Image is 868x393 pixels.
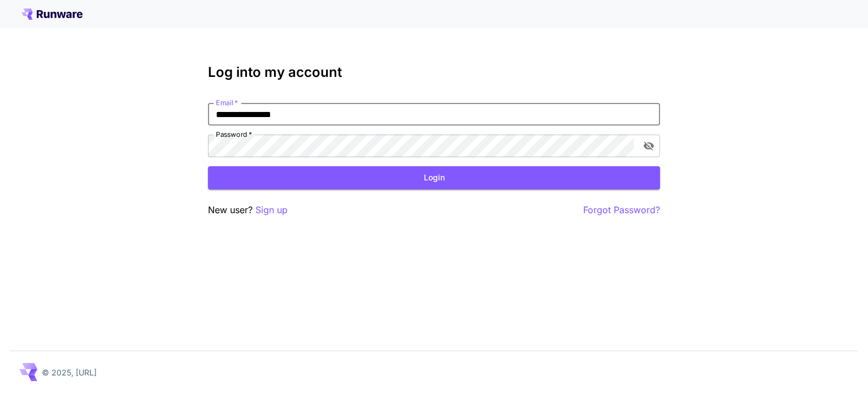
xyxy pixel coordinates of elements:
[583,203,660,217] button: Forgot Password?
[216,98,238,107] label: Email
[216,129,252,139] label: Password
[255,203,288,217] button: Sign up
[639,136,659,156] button: toggle password visibility
[208,203,288,217] p: New user?
[208,166,660,189] button: Login
[42,366,97,378] p: © 2025, [URL]
[208,64,660,80] h3: Log into my account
